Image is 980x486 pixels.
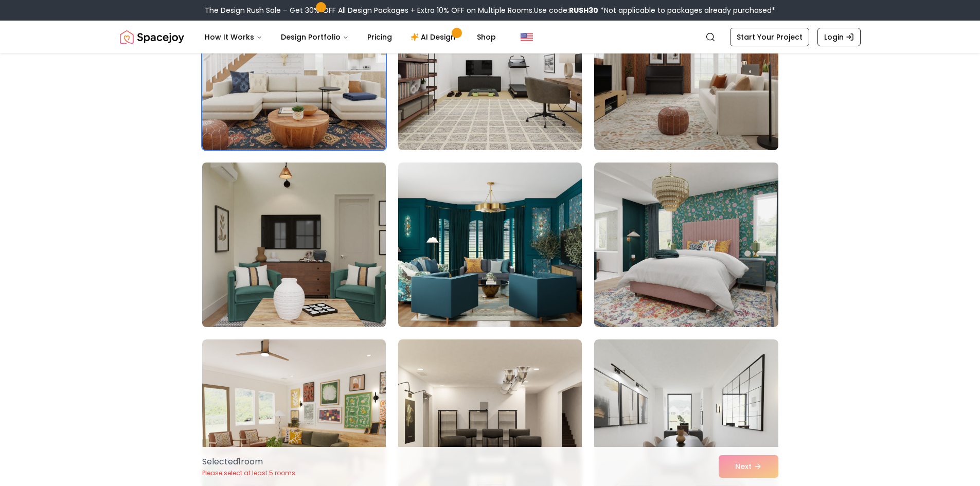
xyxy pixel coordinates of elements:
[398,163,582,327] img: Room room-5
[569,5,598,15] b: RUSH30
[202,456,295,468] p: Selected 1 room
[469,27,504,47] a: Shop
[359,27,400,47] a: Pricing
[817,28,861,46] a: Login
[594,163,778,327] img: Room room-6
[205,5,775,15] div: The Design Rush Sale – Get 30% OFF All Design Packages + Extra 10% OFF on Multiple Rooms.
[273,27,357,47] button: Design Portfolio
[197,27,271,47] button: How It Works
[521,31,533,43] img: United States
[598,5,775,15] span: *Not applicable to packages already purchased*
[730,28,809,46] a: Start Your Project
[534,5,598,15] span: Use code:
[197,27,504,47] nav: Main
[402,27,467,47] a: AI Design
[120,27,184,47] a: Spacejoy
[120,27,184,47] img: Spacejoy Logo
[120,21,861,53] nav: Global
[198,158,390,331] img: Room room-4
[202,469,295,477] p: Please select at least 5 rooms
